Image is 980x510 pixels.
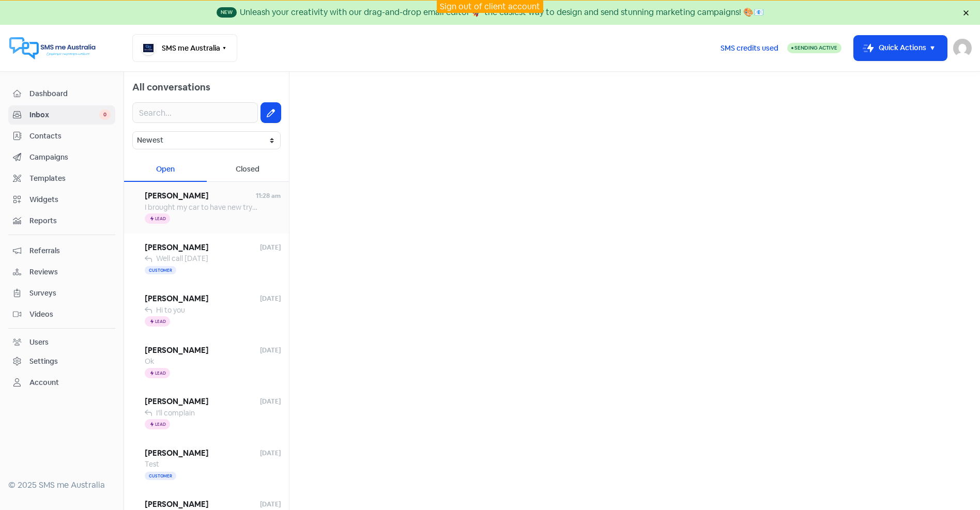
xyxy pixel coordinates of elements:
[145,459,159,469] span: Test
[8,352,115,371] a: Settings
[787,42,841,54] a: Sending Active
[145,345,260,357] span: [PERSON_NAME]
[156,408,195,418] span: I’ll complain
[29,245,111,256] span: Referrals
[145,190,256,202] span: [PERSON_NAME]
[155,371,166,375] span: Lead
[260,243,281,252] span: [DATE]
[260,449,281,458] span: [DATE]
[8,127,115,146] a: Contacts
[29,173,111,184] span: Templates
[132,81,210,93] span: All conversations
[99,110,111,120] span: 0
[155,217,166,221] span: Lead
[29,110,99,120] span: Inbox
[145,242,260,254] span: [PERSON_NAME]
[8,241,115,260] a: Referrals
[29,377,59,388] div: Account
[8,479,115,491] div: © 2025 SMS me Australia
[794,44,837,51] span: Sending Active
[29,88,111,99] span: Dashboard
[440,1,540,12] a: Sign out of client account
[8,284,115,303] a: Surveys
[854,36,947,60] button: Quick Actions
[256,191,281,200] span: 11:28 am
[155,319,166,323] span: Lead
[132,34,237,62] button: SMS me Australia
[145,396,260,408] span: [PERSON_NAME]
[260,500,281,509] span: [DATE]
[260,294,281,303] span: [DATE]
[29,152,111,163] span: Campaigns
[8,169,115,188] a: Templates
[721,43,778,54] span: SMS credits used
[953,39,972,57] img: User
[29,215,111,226] span: Reports
[156,305,185,315] span: Hi to you
[145,293,260,305] span: [PERSON_NAME]
[8,105,115,125] a: Inbox 0
[29,309,111,320] span: Videos
[207,158,289,182] div: Closed
[8,373,115,392] a: Account
[29,356,58,367] div: Settings
[124,158,207,182] div: Open
[260,397,281,406] span: [DATE]
[712,42,787,53] a: SMS credits used
[145,447,260,459] span: [PERSON_NAME]
[29,288,111,299] span: Surveys
[8,84,115,103] a: Dashboard
[145,357,154,366] span: Ok
[145,266,176,274] span: Customer
[8,148,115,167] a: Campaigns
[29,337,49,348] div: Users
[8,211,115,230] a: Reports
[156,254,208,263] span: Well call [DATE]
[29,131,111,142] span: Contacts
[29,267,111,277] span: Reviews
[8,190,115,209] a: Widgets
[8,262,115,282] a: Reviews
[260,346,281,355] span: [DATE]
[8,305,115,324] a: Videos
[155,422,166,426] span: Lead
[8,333,115,352] a: Users
[145,472,176,480] span: Customer
[132,102,258,123] input: Search...
[29,194,111,205] span: Widgets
